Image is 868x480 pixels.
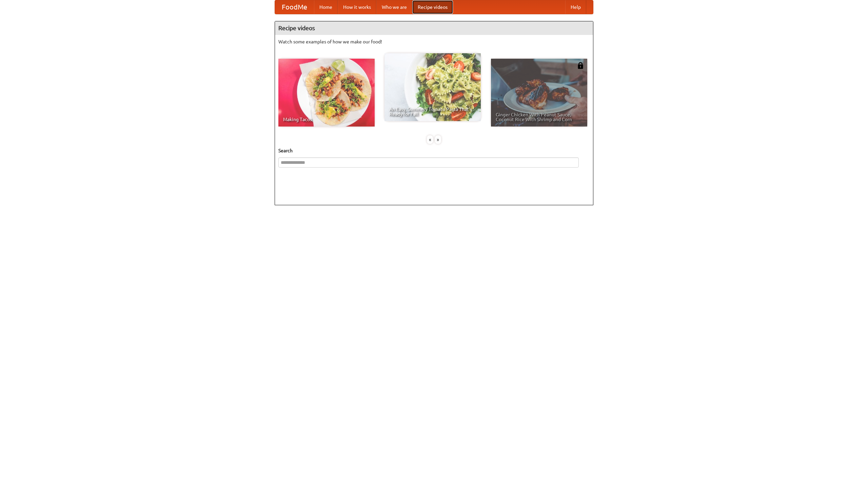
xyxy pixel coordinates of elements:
a: Who we are [376,0,412,14]
img: 483408.png [577,62,584,69]
div: « [427,135,433,144]
a: An Easy, Summery Tomato Pasta That's Ready for Fall [384,53,481,121]
a: Home [314,0,338,14]
p: Watch some examples of how we make our food! [278,38,590,45]
h4: Recipe videos [275,21,593,35]
a: Recipe videos [412,0,453,14]
span: An Easy, Summery Tomato Pasta That's Ready for Fall [389,107,476,116]
a: FoodMe [275,0,314,14]
a: How it works [338,0,376,14]
h5: Search [278,147,590,154]
span: Making Tacos [283,117,370,122]
div: » [435,135,441,144]
a: Help [565,0,586,14]
a: Making Tacos [278,59,375,127]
